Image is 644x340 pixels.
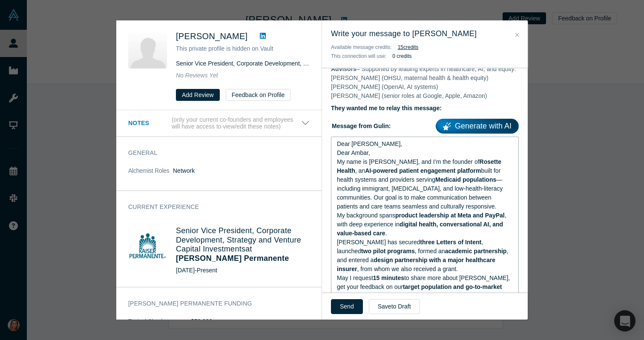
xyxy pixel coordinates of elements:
[176,72,218,79] span: No Reviews Yet
[331,53,386,59] span: This connection will use:
[176,44,310,53] p: This private profile is hidden on Vault
[331,105,442,111] b: They wanted me to relay this message:
[176,31,247,41] span: [PERSON_NAME]
[435,176,496,183] span: Medicaid populations
[331,28,519,40] h3: Write your message to [PERSON_NAME]
[337,221,505,237] span: digital health, conversational AI, and value-based care
[176,226,310,263] h4: Senior Vice President, Corporate Development, Strategy and Venture Capital Investments at
[337,239,420,246] span: [PERSON_NAME] has secured
[415,248,445,254] span: , formed an
[128,149,298,157] h3: General
[128,203,298,211] h3: Current Experience
[331,299,363,314] button: Send
[173,166,310,175] dd: Network
[420,239,481,246] span: three Letters of Intent
[436,119,519,134] a: Generate with AI
[369,299,420,314] button: Saveto Draft
[226,89,291,101] button: Feedback on Profile
[176,266,310,275] div: [DATE] - Present
[176,254,289,263] a: [PERSON_NAME] Permanente
[337,158,480,165] span: My name is [PERSON_NAME], and I’m the founder of
[331,66,356,72] strong: Advisors
[337,140,402,156] span: Dear [PERSON_NAME], Dear Ambar,
[337,283,503,299] span: target population and go-to-market strategy
[337,212,395,219] span: My background spans
[337,274,512,290] span: to share more about [PERSON_NAME], get your feedback on our
[337,292,473,308] span: , and explore whether we might be a fit for the
[331,44,392,50] span: Available message credits:
[373,274,404,281] span: 15 minutes
[128,119,170,128] h3: Notes
[128,30,167,69] img: Chris Grant's Profile Image
[128,166,173,184] dt: Alchemist Roles
[361,248,415,254] span: two pilot programs
[445,248,507,254] span: academic partnership
[385,230,387,237] span: .
[172,116,301,131] p: (only your current co-founders and employees will have access to view/edit these notes)
[128,299,298,308] h3: [PERSON_NAME] Permanente funding
[513,30,522,40] button: Close
[128,226,167,265] img: Kaiser Permanente's Logo
[395,212,505,219] span: product leadership at Meta and PayPal
[331,116,519,134] label: Message from Gulin:
[191,317,310,326] dd: $50,000
[176,89,220,101] button: Add Review
[176,60,506,67] span: Senior Vice President, Corporate Development, Strategy and Venture Capital Investments at
[398,43,419,51] button: 15credits
[128,116,310,131] button: Notes (only your current co-founders and employees will have access to view/edit these notes)
[337,274,373,281] span: May I request
[357,266,458,272] span: , from whom we also received a grant.
[355,167,365,174] span: , an
[392,53,411,59] b: 0 credits
[337,257,497,272] span: design partnership with a major healthcare insurer
[128,317,191,335] dt: Typical Check
[365,167,481,174] span: AI-powered patient engagement platform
